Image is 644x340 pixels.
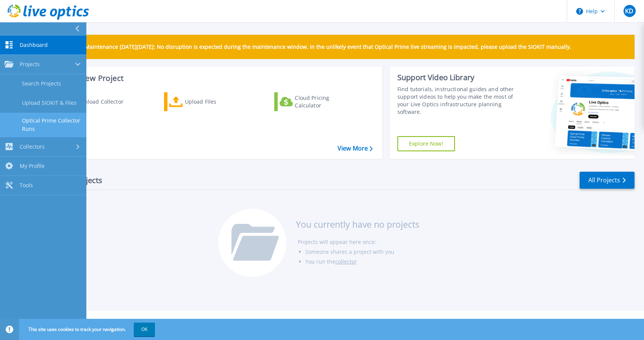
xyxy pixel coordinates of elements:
[21,323,155,336] span: This site uses cookies to track your navigation.
[397,136,455,151] a: Explore Now!
[164,92,249,111] a: Upload Files
[73,94,134,109] div: Download Collector
[295,94,355,109] div: Cloud Pricing Calculator
[397,73,521,82] div: Support Video Library
[296,220,419,228] h3: You currently have no projects
[20,163,45,169] span: My Profile
[338,145,373,152] a: View More
[185,94,245,109] div: Upload Files
[298,237,419,247] li: Projects will appear here once:
[397,85,521,116] div: Find tutorials, instructional guides and other support videos to help you make the most of your L...
[20,182,33,189] span: Tools
[134,323,155,336] button: OK
[305,247,419,257] li: Someone shares a project with you
[335,258,357,265] a: collector
[625,8,633,14] span: KD
[56,44,571,50] p: Scheduled Maintenance [DATE][DATE]: No disruption is expected during the maintenance window. In t...
[580,172,635,189] a: All Projects
[54,74,372,82] h3: Start a New Project
[20,42,48,48] span: Dashboard
[54,92,138,111] a: Download Collector
[305,257,419,267] li: You run the
[20,143,45,150] span: Collectors
[274,92,359,111] a: Cloud Pricing Calculator
[20,61,40,68] span: Projects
